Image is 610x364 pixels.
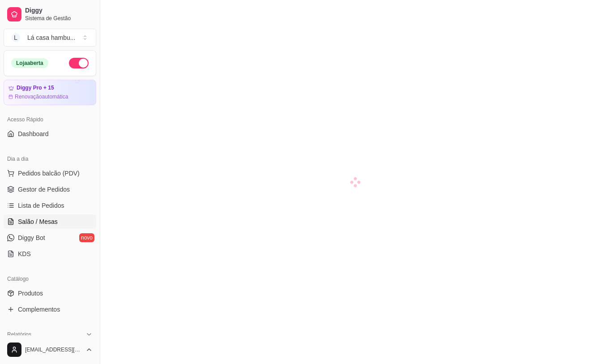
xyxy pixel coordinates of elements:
span: Diggy Bot [18,233,45,242]
span: Relatórios [7,331,31,338]
div: Lá casa hambu ... [27,33,75,42]
div: Loja aberta [11,58,48,68]
span: L [11,33,20,42]
span: KDS [18,249,31,258]
span: Diggy [25,7,93,15]
span: Gestor de Pedidos [18,185,70,194]
span: Lista de Pedidos [18,201,64,210]
span: Complementos [18,305,60,314]
a: Complementos [4,302,96,317]
article: Diggy Pro + 15 [17,85,54,91]
button: Select a team [4,29,96,47]
div: Dia a dia [4,152,96,166]
span: Produtos [18,289,43,298]
span: Pedidos balcão (PDV) [18,169,80,178]
span: [EMAIL_ADDRESS][DOMAIN_NAME] [25,346,82,353]
a: Produtos [4,286,96,300]
button: Alterar Status [69,58,89,69]
article: Renovação automática [15,93,68,100]
span: Salão / Mesas [18,217,58,226]
a: KDS [4,247,96,261]
div: Acesso Rápido [4,112,96,127]
a: Dashboard [4,127,96,141]
div: Catálogo [4,272,96,286]
a: Lista de Pedidos [4,198,96,213]
span: Dashboard [18,129,49,138]
a: Salão / Mesas [4,214,96,229]
a: DiggySistema de Gestão [4,4,96,25]
a: Diggy Pro + 15Renovaçãoautomática [4,80,96,105]
button: Pedidos balcão (PDV) [4,166,96,180]
a: Diggy Botnovo [4,231,96,245]
span: Sistema de Gestão [25,15,93,22]
a: Gestor de Pedidos [4,182,96,197]
button: [EMAIL_ADDRESS][DOMAIN_NAME] [4,339,96,360]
